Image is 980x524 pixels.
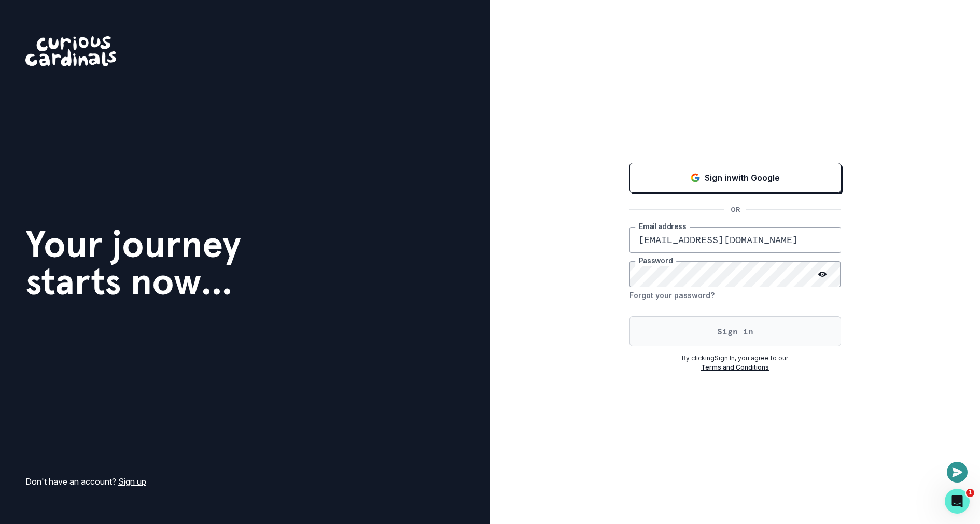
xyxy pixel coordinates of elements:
img: Curious Cardinals Logo [25,36,116,66]
span: 1 [966,489,974,497]
button: Open or close messaging widget [947,462,968,483]
p: By clicking Sign In , you agree to our [629,353,841,363]
h1: Your journey starts now... [25,225,241,300]
a: Sign up [118,476,146,487]
p: Don't have an account? [25,475,146,488]
button: Sign in [629,316,841,346]
p: OR [724,205,746,215]
button: Sign in with Google (GSuite) [629,163,841,193]
button: Forgot your password? [629,287,715,304]
iframe: Intercom live chat [945,489,970,514]
a: Terms and Conditions [701,363,769,371]
p: Sign in with Google [705,172,780,184]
